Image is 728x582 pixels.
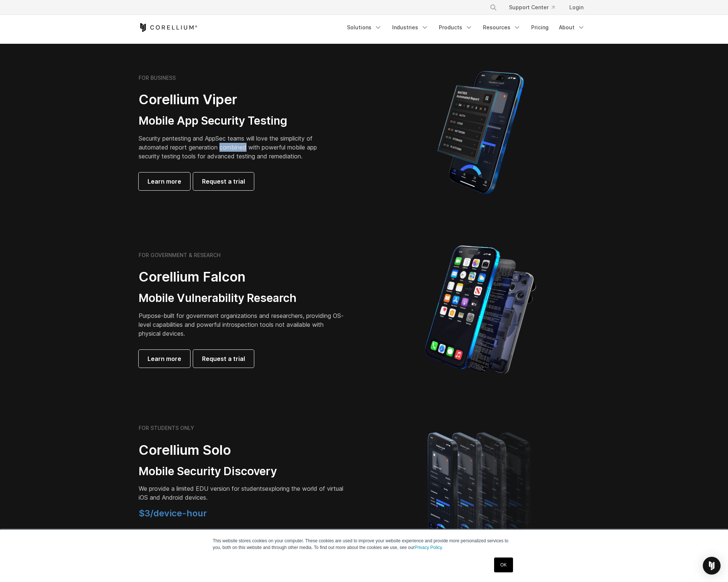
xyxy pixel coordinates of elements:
[527,21,553,34] a: Pricing
[425,245,536,375] img: iPhone model separated into the mechanics used to build the physical device.
[139,464,346,479] h3: Mobile Security Discovery
[213,537,515,551] p: This website stores cookies on your computer. These cookies are used to improve your website expe...
[139,134,328,161] p: Security pentesting and AppSec teams will love the simplicity of automated report generation comb...
[425,68,536,197] img: Corellium MATRIX automated report on iPhone showing app vulnerability test results across securit...
[139,252,221,259] h6: FOR GOVERNMENT & RESEARCH
[139,114,328,128] h3: Mobile App Security Testing
[139,75,176,81] h6: FOR BUSINESS
[563,1,589,14] a: Login
[343,21,589,34] div: Navigation Menu
[388,21,433,34] a: Industries
[139,508,207,519] span: $3/device-hour
[494,558,513,572] a: OK
[555,21,589,34] a: About
[202,354,245,363] span: Request a trial
[139,291,346,305] h3: Mobile Vulnerability Research
[139,350,190,368] a: Learn more
[434,21,477,34] a: Products
[148,177,181,186] span: Learn more
[139,91,328,108] h2: Corellium Viper
[139,425,194,431] h6: FOR STUDENTS ONLY
[139,269,346,285] h2: Corellium Falcon
[414,545,443,550] a: Privacy Policy.
[703,557,721,575] div: Open Intercom Messenger
[202,177,245,186] span: Request a trial
[139,484,346,502] p: exploring the world of virtual iOS and Android devices.
[148,354,181,363] span: Learn more
[139,23,198,32] a: Corellium Home
[479,21,525,34] a: Resources
[343,21,386,34] a: Solutions
[413,422,548,552] img: A lineup of four iPhone models becoming more gradient and blurred
[139,172,190,190] a: Learn more
[503,1,560,14] a: Support Center
[193,172,254,190] a: Request a trial
[139,311,346,338] p: Purpose-built for government organizations and researchers, providing OS-level capabilities and p...
[481,1,589,14] div: Navigation Menu
[139,485,265,492] span: We provide a limited EDU version for students
[139,442,346,458] h2: Corellium Solo
[487,1,500,14] button: Search
[193,350,254,368] a: Request a trial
